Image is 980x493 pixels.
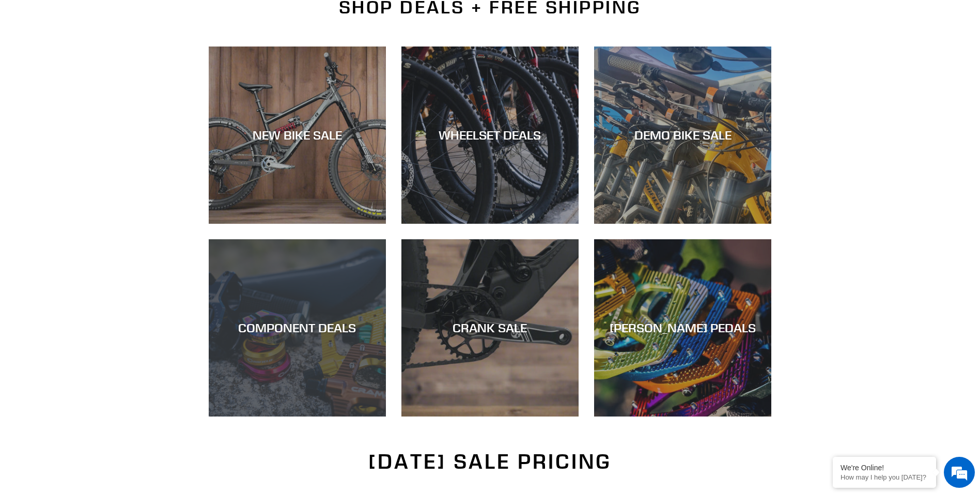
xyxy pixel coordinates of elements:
div: NEW BIKE SALE [209,128,386,143]
h2: [DATE] SALE PRICING [209,449,772,474]
a: [PERSON_NAME] PEDALS [594,239,771,417]
span: We're online! [60,130,143,235]
div: We're Online! [841,464,928,472]
a: CRANK SALE [401,239,579,417]
div: Minimize live chat window [169,5,194,30]
a: WHEELSET DEALS [401,47,579,224]
textarea: Type your message and hit 'Enter' [5,282,197,318]
div: WHEELSET DEALS [401,128,579,143]
a: DEMO BIKE SALE [594,47,771,224]
p: How may I help you today? [841,473,928,481]
div: Navigation go back [11,57,27,72]
div: COMPONENT DEALS [209,320,386,335]
a: COMPONENT DEALS [209,239,386,417]
div: DEMO BIKE SALE [594,128,771,143]
div: [PERSON_NAME] PEDALS [594,320,771,335]
img: d_696896380_company_1647369064580_696896380 [33,52,59,78]
a: NEW BIKE SALE [209,47,386,224]
div: Chat with us now [69,58,189,71]
div: CRANK SALE [401,320,579,335]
